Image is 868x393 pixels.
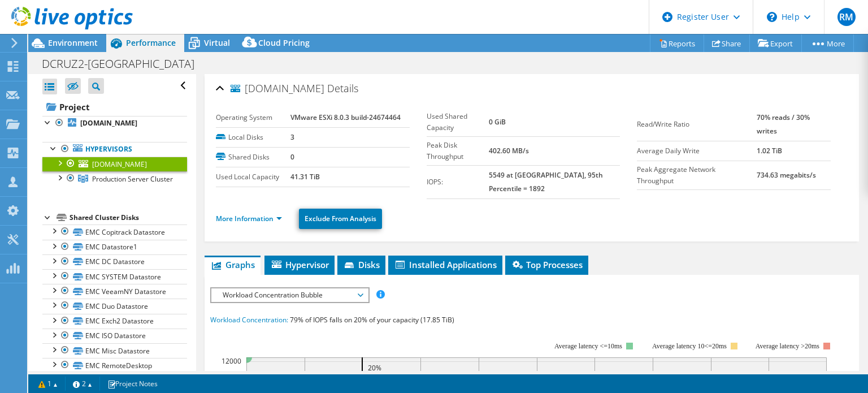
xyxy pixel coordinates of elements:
a: Project [42,98,187,116]
span: Workload Concentration: [210,315,288,325]
b: [DOMAIN_NAME] [80,118,137,128]
b: 734.63 megabits/s [757,170,816,180]
a: EMC DC Datastore [42,254,187,269]
h1: DCRUZ2-[GEOGRAPHIC_DATA] [37,58,212,70]
b: 1.02 TiB [757,146,782,156]
a: 1 [31,377,66,391]
span: 79% of IOPS falls on 20% of your capacity (17.85 TiB) [290,315,454,325]
b: 0 GiB [489,117,506,127]
label: Average Daily Write [637,145,757,157]
b: 41.31 TiB [290,172,320,182]
label: Peak Aggregate Network Throughput [637,164,757,187]
b: 5549 at [GEOGRAPHIC_DATA], 95th Percentile = 1892 [489,170,603,193]
span: Production Server Cluster [92,174,173,184]
span: Workload Concentration Bubble [217,288,362,302]
a: Exclude From Analysis [299,209,382,229]
label: Peak Disk Throughput [427,140,489,162]
span: Virtual [204,37,230,48]
label: Shared Disks [216,152,290,163]
a: Export [749,34,802,52]
span: Graphs [210,259,255,270]
text: 20% [368,363,381,373]
b: 402.60 MB/s [489,146,529,156]
span: Environment [48,37,98,48]
svg: \n [767,12,777,22]
label: Used Shared Capacity [427,111,489,133]
text: 12000 [222,356,241,366]
span: Top Processes [511,259,583,270]
span: RM [837,8,856,26]
label: Read/Write Ratio [637,119,757,130]
span: Cloud Pricing [258,37,310,48]
a: EMC ISO Datastore [42,329,187,343]
b: 70% reads / 30% writes [757,113,810,136]
a: EMC SYSTEM Datastore [42,269,187,284]
a: [DOMAIN_NAME] [42,157,187,171]
tspan: Average latency 10<=20ms [652,342,727,350]
a: More [801,34,854,52]
a: Reports [650,34,704,52]
a: More Information [216,214,282,223]
span: [DOMAIN_NAME] [92,159,147,169]
a: [DOMAIN_NAME] [42,116,187,131]
a: Production Server Cluster [42,171,187,186]
span: [DOMAIN_NAME] [231,83,324,94]
a: EMC Exch2 Datastore [42,314,187,329]
a: EMC Duo Datastore [42,299,187,313]
span: Details [327,81,358,95]
b: 3 [290,132,294,142]
a: EMC VeeamNY Datastore [42,284,187,299]
span: Hypervisor [270,259,329,270]
label: Used Local Capacity [216,171,290,183]
a: EMC Copitrack Datastore [42,224,187,239]
span: Disks [343,259,380,270]
span: Performance [126,37,176,48]
a: EMC Misc Datastore [42,343,187,358]
a: EMC RemoteDesktop Datastore [42,358,187,383]
span: Installed Applications [394,259,497,270]
tspan: Average latency <=10ms [554,342,622,350]
label: Operating System [216,112,290,123]
div: Shared Cluster Disks [70,211,187,224]
a: EMC Datastore1 [42,240,187,254]
label: Local Disks [216,132,290,143]
b: 0 [290,152,294,162]
b: VMware ESXi 8.0.3 build-24674464 [290,113,401,122]
text: Average latency >20ms [756,342,819,350]
label: IOPS: [427,176,489,188]
a: 2 [65,377,100,391]
a: Project Notes [99,377,166,391]
a: Hypervisors [42,142,187,157]
a: Share [704,34,750,52]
